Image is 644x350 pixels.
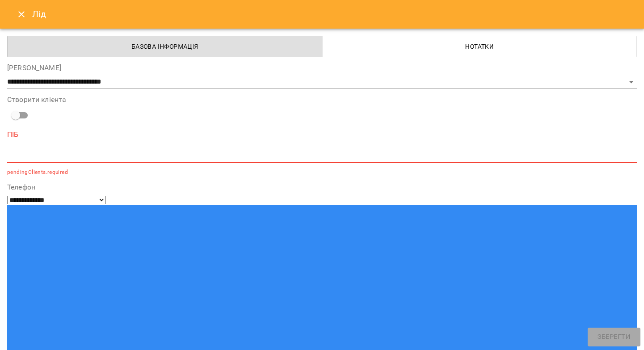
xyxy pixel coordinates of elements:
[7,196,106,204] select: Phone number country
[322,36,637,57] button: Нотатки
[328,41,632,52] span: Нотатки
[7,131,637,138] label: ПІБ
[7,96,637,103] label: Створити клієнта
[7,64,637,72] label: [PERSON_NAME]
[13,41,317,52] span: Базова інформація
[7,36,322,57] button: Базова інформація
[7,184,637,191] label: Телефон
[11,4,32,25] button: Close
[7,168,637,177] p: pendingClients.required
[32,7,633,21] h6: Лід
